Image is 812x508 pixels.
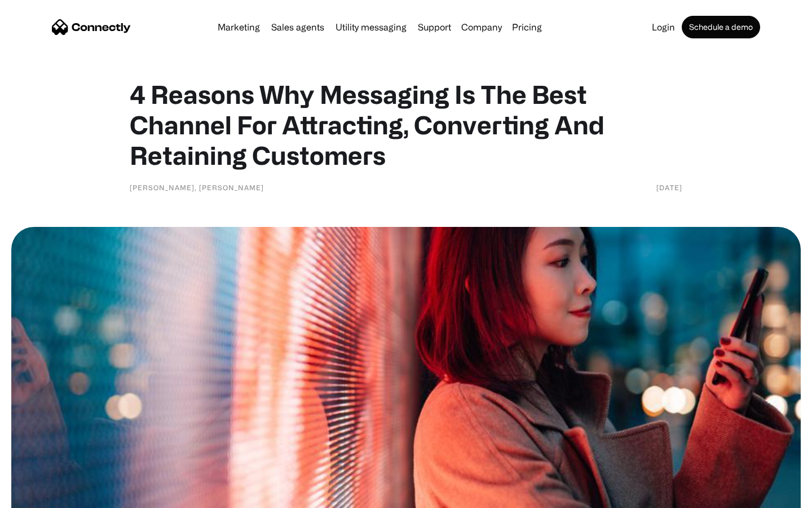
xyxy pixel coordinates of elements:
a: Pricing [507,23,546,32]
ul: Language list [23,488,68,504]
a: Utility messaging [331,23,411,32]
a: Support [413,23,456,32]
a: Schedule a demo [682,16,760,38]
a: Sales agents [267,23,329,32]
a: Login [647,23,679,32]
h1: 4 Reasons Why Messaging Is The Best Channel For Attracting, Converting And Retaining Customers [130,79,682,170]
a: Marketing [213,23,264,32]
div: [DATE] [656,182,682,193]
div: Company [461,19,502,35]
aside: Language selected: English [11,488,68,504]
div: [PERSON_NAME], [PERSON_NAME] [130,182,264,193]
